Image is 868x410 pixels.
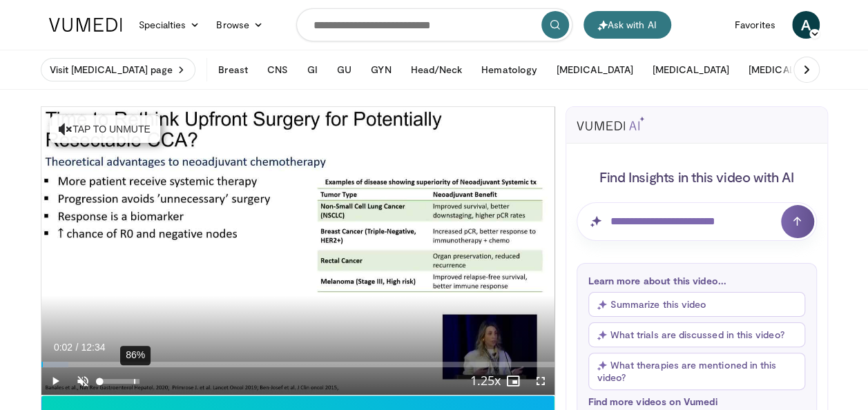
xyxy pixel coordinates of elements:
[69,367,97,395] button: Unmute
[584,11,671,39] button: Ask with AI
[577,202,817,241] input: Question for AI
[588,322,805,347] button: What trials are discussed in this video?
[299,56,326,84] button: GI
[100,379,139,384] div: Volume Level
[329,56,360,84] button: GU
[41,107,554,396] video-js: Video Player
[363,56,399,84] button: GYN
[81,342,105,353] span: 12:34
[726,11,784,39] a: Favorites
[527,367,554,395] button: Fullscreen
[402,56,470,84] button: Head/Neck
[210,56,255,84] button: Breast
[588,353,805,390] button: What therapies are mentioned in this video?
[41,58,196,81] a: Visit [MEDICAL_DATA] page
[49,18,122,32] img: VuMedi Logo
[548,56,642,84] button: [MEDICAL_DATA]
[41,367,69,395] button: Play
[296,8,572,41] input: Search topics, interventions
[50,115,160,143] button: Tap to unmute
[131,11,209,39] a: Specialties
[54,342,73,353] span: 0:02
[208,11,271,39] a: Browse
[76,342,79,353] span: /
[792,11,820,39] a: A
[740,56,833,84] button: [MEDICAL_DATA]
[588,275,805,286] p: Learn more about this video...
[588,396,805,407] p: Find more videos on Vumedi
[41,362,554,367] div: Progress Bar
[577,117,644,130] img: vumedi-ai-logo.svg
[259,56,296,84] button: CNS
[577,168,817,186] h4: Find Insights in this video with AI
[644,56,737,84] button: [MEDICAL_DATA]
[473,56,546,84] button: Hematology
[588,292,805,317] button: Summarize this video
[499,367,527,395] button: Enable picture-in-picture mode
[472,367,499,395] button: Playback Rate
